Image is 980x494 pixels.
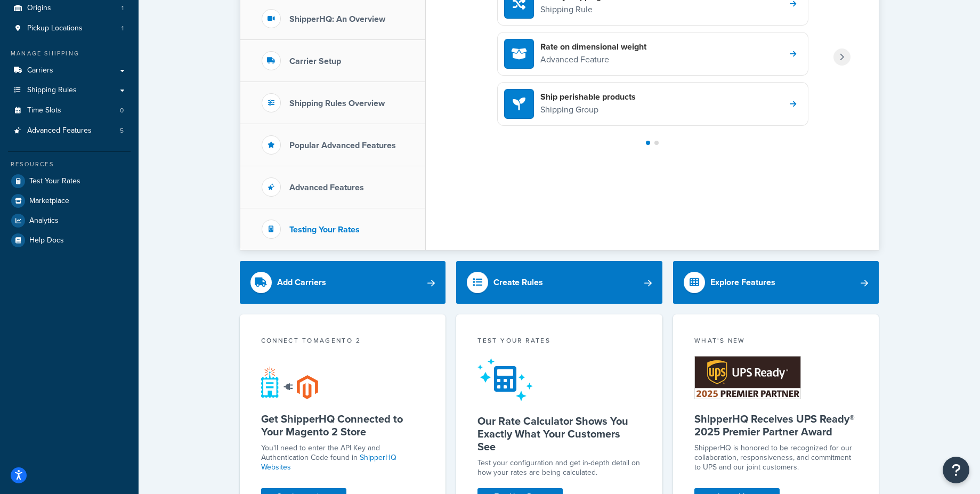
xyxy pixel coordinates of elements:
div: Manage Shipping [8,49,131,58]
p: Shipping Group [540,103,636,117]
a: ShipperHQ Websites [261,452,396,473]
li: Advanced Features [8,121,131,141]
div: What's New [694,336,858,348]
div: Connect to Magento 2 [261,336,425,348]
a: Help Docs [8,231,131,250]
h3: Testing Your Rates [289,225,360,234]
a: Shipping Rules [8,80,131,100]
h3: Popular Advanced Features [289,141,396,150]
span: Shipping Rules [27,86,77,95]
h5: Get ShipperHQ Connected to Your Magento 2 Store [261,412,425,438]
span: Time Slots [27,106,61,115]
span: Origins [27,4,51,13]
h3: ShipperHQ: An Overview [289,14,385,24]
li: Pickup Locations [8,19,131,38]
span: 5 [120,126,124,135]
span: Help Docs [29,236,64,245]
img: connect-shq-magento-24cdf84b.svg [261,366,318,399]
h5: Our Rate Calculator Shows You Exactly What Your Customers See [477,415,641,453]
div: Test your rates [477,336,641,348]
button: Open Resource Center [943,457,969,483]
div: Resources [8,160,131,169]
a: Time Slots0 [8,101,131,120]
a: Carriers [8,61,131,80]
span: 1 [122,4,124,13]
div: Explore Features [710,275,775,290]
a: Create Rules [456,261,662,304]
div: Create Rules [493,275,543,290]
span: Test Your Rates [29,177,80,186]
p: ShipperHQ is honored to be recognized for our collaboration, responsiveness, and commitment to UP... [694,443,858,472]
a: Marketplace [8,191,131,210]
span: Advanced Features [27,126,92,135]
span: Pickup Locations [27,24,83,33]
li: Time Slots [8,101,131,120]
h3: Advanced Features [289,183,364,192]
div: Add Carriers [277,275,326,290]
a: Explore Features [673,261,879,304]
p: You'll need to enter the API Key and Authentication Code found in [261,443,425,472]
h4: Ship perishable products [540,91,636,103]
span: Analytics [29,216,59,225]
h3: Carrier Setup [289,56,341,66]
h4: Rate on dimensional weight [540,41,646,53]
span: 0 [120,106,124,115]
h5: ShipperHQ Receives UPS Ready® 2025 Premier Partner Award [694,412,858,438]
a: Advanced Features5 [8,121,131,141]
span: 1 [122,24,124,33]
span: Marketplace [29,197,69,206]
div: Test your configuration and get in-depth detail on how your rates are being calculated. [477,458,641,477]
h3: Shipping Rules Overview [289,99,385,108]
p: Advanced Feature [540,53,646,67]
a: Test Your Rates [8,172,131,191]
a: Analytics [8,211,131,230]
span: Carriers [27,66,53,75]
p: Shipping Rule [540,3,623,17]
a: Add Carriers [240,261,446,304]
a: Pickup Locations1 [8,19,131,38]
